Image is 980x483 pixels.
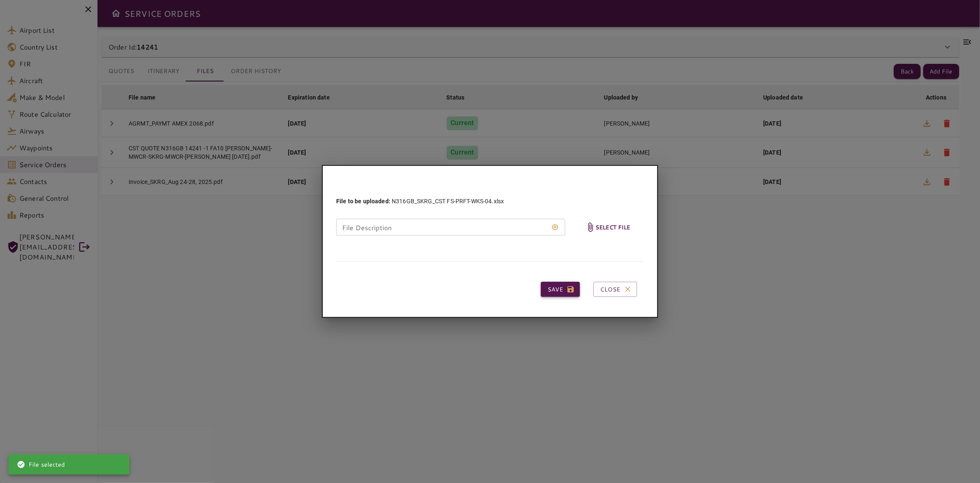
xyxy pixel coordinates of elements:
button: Save [541,282,580,297]
span: File to be uploaded: [336,198,390,205]
button: Close [593,282,637,297]
div: N316GB_SKRG_CST FS-PRFT-WKS-04.xlsx [336,197,504,205]
div: File selected [17,457,65,472]
span: upload picture [582,207,634,248]
h6: Select file [595,222,630,232]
